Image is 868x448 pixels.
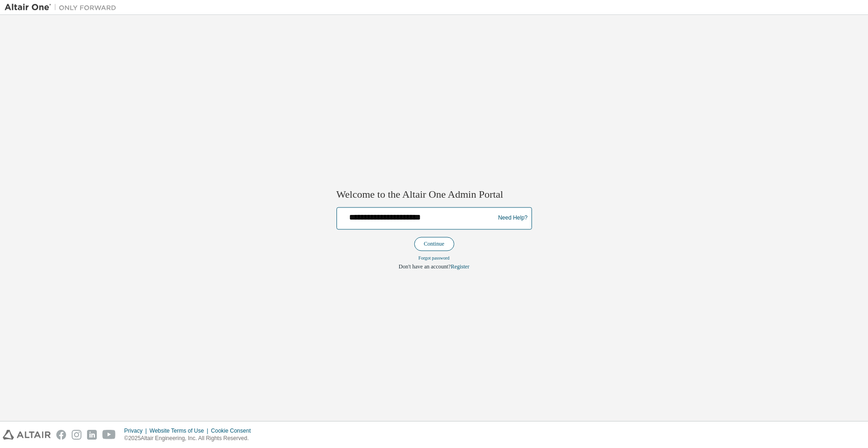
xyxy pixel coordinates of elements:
[414,237,454,251] button: Continue
[418,255,450,261] a: Forgot password
[87,430,97,440] img: linkedin.svg
[149,427,211,435] div: Website Terms of Use
[5,3,121,12] img: Altair One
[336,188,532,201] h2: Welcome to the Altair One Admin Portal
[3,430,51,440] img: altair_logo.svg
[72,430,81,440] img: instagram.svg
[399,263,451,270] span: Don't have an account?
[124,427,149,435] div: Privacy
[124,435,256,442] p: © 2025 Altair Engineering, Inc. All Rights Reserved.
[451,263,469,270] a: Register
[56,430,66,440] img: facebook.svg
[102,430,116,440] img: youtube.svg
[211,427,256,435] div: Cookie Consent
